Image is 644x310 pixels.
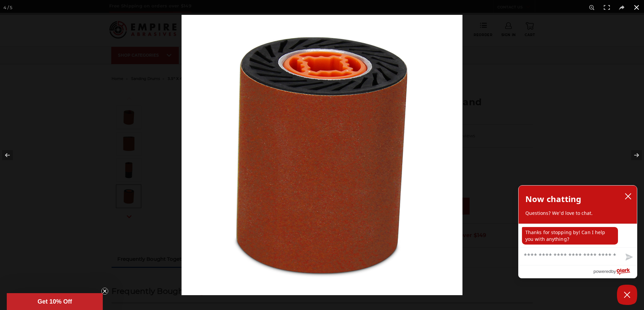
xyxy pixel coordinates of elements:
p: Questions? We'd love to chat. [525,210,630,217]
button: Send message [620,250,637,265]
button: close chatbox [623,191,634,201]
div: chat [519,224,637,247]
button: Close teaser [101,288,108,294]
div: Get 10% OffClose teaser [7,293,103,310]
span: Get 10% Off [38,298,72,305]
h2: Now chatting [525,192,581,206]
div: olark chatbox [518,185,637,278]
span: powered [593,267,611,276]
button: Close Chatbox [617,285,637,305]
a: Powered by Olark [593,265,637,278]
span: by [611,267,616,276]
img: IMG_6500__04306.1585841658.jpg [182,15,462,295]
button: Next (arrow right) [620,138,644,172]
p: Thanks for stopping by! Can I help you with anything? [522,227,618,245]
